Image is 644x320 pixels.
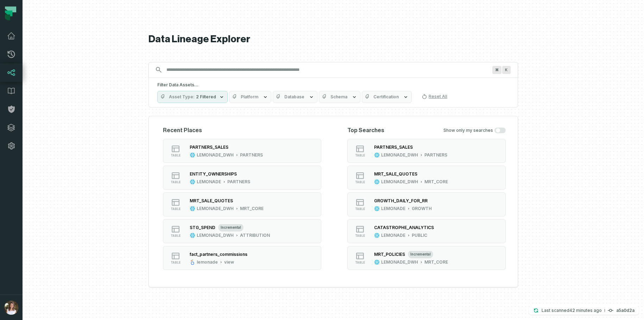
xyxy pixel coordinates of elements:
[616,308,634,313] h4: a5a0d2a
[4,301,18,315] img: avatar of Sharon Lifchitz
[492,66,501,74] span: Press ⌘ + K to focus the search bar
[542,307,602,314] p: Last scanned
[149,33,518,45] h1: Data Lineage Explorer
[569,308,602,313] relative-time: Sep 5, 2025, 2:43 PM GMT+2
[502,66,511,74] span: Press ⌘ + K to focus the search bar
[529,306,639,315] button: Last scanned[DATE] 2:43:29 PMa5a0d2a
